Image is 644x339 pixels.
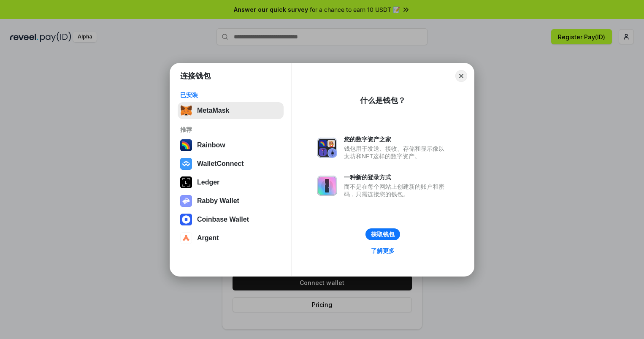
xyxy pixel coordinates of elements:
div: WalletConnect [197,160,244,168]
div: 了解更多 [371,247,395,255]
button: MetaMask [178,102,284,119]
img: svg+xml,%3Csvg%20xmlns%3D%22http%3A%2F%2Fwww.w3.org%2F2000%2Fsvg%22%20fill%3D%22none%22%20viewBox... [317,176,337,196]
div: 而不是在每个网站上创建新的账户和密码，只需连接您的钱包。 [344,183,449,198]
button: WalletConnect [178,155,284,172]
img: svg+xml,%3Csvg%20xmlns%3D%22http%3A%2F%2Fwww.w3.org%2F2000%2Fsvg%22%20width%3D%2228%22%20height%3... [180,176,192,188]
button: Rainbow [178,137,284,154]
button: Ledger [178,174,284,191]
div: 推荐 [180,126,281,133]
a: 了解更多 [366,245,400,256]
button: Close [455,70,467,82]
div: Coinbase Wallet [197,216,249,223]
button: Rabby Wallet [178,193,284,209]
div: 已安装 [180,91,281,99]
img: svg+xml,%3Csvg%20width%3D%22120%22%20height%3D%22120%22%20viewBox%3D%220%200%20120%20120%22%20fil... [180,139,192,151]
div: Argent [197,234,219,242]
div: 什么是钱包？ [360,95,406,106]
div: Rainbow [197,141,225,149]
img: svg+xml,%3Csvg%20xmlns%3D%22http%3A%2F%2Fwww.w3.org%2F2000%2Fsvg%22%20fill%3D%22none%22%20viewBox... [180,195,192,207]
img: svg+xml,%3Csvg%20width%3D%2228%22%20height%3D%2228%22%20viewBox%3D%220%200%2028%2028%22%20fill%3D... [180,158,192,170]
img: svg+xml,%3Csvg%20fill%3D%22none%22%20height%3D%2233%22%20viewBox%3D%220%200%2035%2033%22%20width%... [180,105,192,117]
img: svg+xml,%3Csvg%20width%3D%2228%22%20height%3D%2228%22%20viewBox%3D%220%200%2028%2028%22%20fill%3D... [180,232,192,244]
img: svg+xml,%3Csvg%20xmlns%3D%22http%3A%2F%2Fwww.w3.org%2F2000%2Fsvg%22%20fill%3D%22none%22%20viewBox... [317,138,337,158]
h1: 连接钱包 [180,71,211,81]
button: Argent [178,230,284,247]
div: 钱包用于发送、接收、存储和显示像以太坊和NFT这样的数字资产。 [344,145,449,160]
div: Ledger [197,179,219,186]
button: 获取钱包 [365,228,400,240]
img: svg+xml,%3Csvg%20width%3D%2228%22%20height%3D%2228%22%20viewBox%3D%220%200%2028%2028%22%20fill%3D... [180,214,192,225]
div: Rabby Wallet [197,197,239,205]
div: 一种新的登录方式 [344,174,449,181]
div: 获取钱包 [371,231,395,238]
button: Coinbase Wallet [178,211,284,228]
div: MetaMask [197,107,229,114]
div: 您的数字资产之家 [344,136,449,143]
